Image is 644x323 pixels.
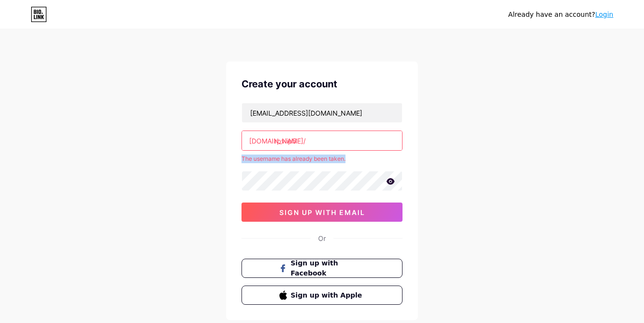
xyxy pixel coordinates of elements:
[241,203,402,222] button: sign up with email
[291,290,365,300] span: Sign up with Apple
[242,131,402,150] input: username
[241,286,402,305] button: Sign up with Apple
[508,10,613,20] div: Already have an account?
[279,208,365,216] span: sign up with email
[241,259,402,278] button: Sign up with Facebook
[291,258,365,278] span: Sign up with Facebook
[242,103,402,122] input: Email
[318,233,326,243] div: Or
[241,77,402,91] div: Create your account
[249,136,306,146] div: [DOMAIN_NAME]/
[595,11,613,18] a: Login
[241,155,402,163] div: The username has already been taken.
